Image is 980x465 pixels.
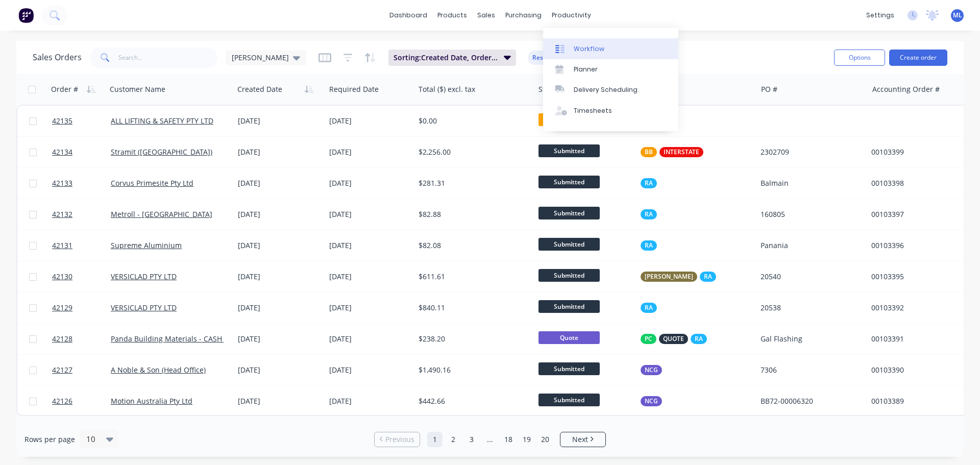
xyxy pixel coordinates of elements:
[419,303,525,313] div: $840.11
[538,238,600,251] span: Submitted
[574,65,598,74] div: Planner
[695,334,703,344] span: RA
[528,51,553,65] button: Reset
[52,168,111,199] a: 42133
[52,147,72,157] span: 42134
[329,116,410,126] div: [DATE]
[111,209,212,219] a: Metroll - [GEOGRAPHIC_DATA]
[538,207,600,219] span: Submitted
[238,178,321,188] div: [DATE]
[52,365,72,375] span: 42127
[645,147,653,157] span: BB
[834,50,885,66] button: Options
[871,303,973,313] div: 00103392
[560,434,605,445] a: Next page
[329,84,379,94] div: Required Date
[419,240,525,251] div: $82.08
[641,178,657,188] button: RA
[385,434,414,445] span: Previous
[52,324,111,354] a: 42128
[111,116,213,126] a: ALL LIFTING & SAFETY PTY LTD
[384,8,432,23] a: dashboard
[872,84,940,94] div: Accounting Order #
[538,331,600,344] span: Quote
[18,8,34,23] img: Factory
[52,240,72,251] span: 42131
[419,334,525,344] div: $238.20
[641,209,657,219] button: RA
[641,240,657,251] button: RA
[419,84,475,94] div: Total ($) excl. tax
[432,8,472,23] div: products
[370,432,610,447] ul: Pagination
[52,334,72,344] span: 42128
[538,144,600,157] span: Submitted
[52,261,111,292] a: 42130
[52,116,72,126] span: 42135
[871,334,973,344] div: 00103391
[641,396,662,406] button: NCG
[419,116,525,126] div: $0.00
[538,362,600,375] span: Submitted
[232,52,289,63] span: [PERSON_NAME]
[394,53,498,63] span: Sorting: Created Date, Order #
[538,84,560,94] div: Status
[329,147,410,157] div: [DATE]
[238,147,321,157] div: [DATE]
[645,396,658,406] span: NCG
[645,178,653,188] span: RA
[111,334,240,344] a: Panda Building Materials - CASH SALE
[871,365,973,375] div: 00103390
[641,334,707,344] button: PCQUOTERA
[641,147,703,157] button: BBINTERSTATE
[547,8,596,23] div: productivity
[871,396,973,406] div: 00103389
[543,38,678,59] a: Workflow
[871,209,973,219] div: 00103397
[761,365,858,375] div: 7306
[538,269,600,282] span: Submitted
[574,85,638,94] div: Delivery Scheduling
[419,272,525,282] div: $611.61
[111,365,206,375] a: A Noble & Son (Head Office)
[329,272,410,282] div: [DATE]
[238,240,321,251] div: [DATE]
[111,147,212,157] a: Stramit ([GEOGRAPHIC_DATA])
[52,386,111,417] a: 42126
[110,84,165,94] div: Customer Name
[664,147,699,157] span: INTERSTATE
[419,365,525,375] div: $1,490.16
[538,113,600,126] span: Draft
[761,147,858,157] div: 2302709
[645,334,652,344] span: PC
[889,50,947,66] button: Create order
[704,272,712,282] span: RA
[871,178,973,188] div: 00103398
[645,272,693,282] span: [PERSON_NAME]
[871,272,973,282] div: 00103395
[645,365,658,375] span: NCG
[238,209,321,219] div: [DATE]
[33,53,82,62] h1: Sales Orders
[761,272,858,282] div: 20540
[24,434,75,445] span: Rows per page
[641,272,716,282] button: [PERSON_NAME]RA
[645,240,653,251] span: RA
[861,8,899,23] div: settings
[543,59,678,80] a: Planner
[238,303,321,313] div: [DATE]
[419,147,525,157] div: $2,256.00
[52,230,111,261] a: 42131
[538,394,600,406] span: Submitted
[329,303,410,313] div: [DATE]
[538,176,600,188] span: Submitted
[446,432,461,447] a: Page 2
[464,432,479,447] a: Page 3
[52,396,72,406] span: 42126
[238,272,321,282] div: [DATE]
[329,240,410,251] div: [DATE]
[52,303,72,313] span: 42129
[52,199,111,230] a: 42132
[238,334,321,344] div: [DATE]
[329,396,410,406] div: [DATE]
